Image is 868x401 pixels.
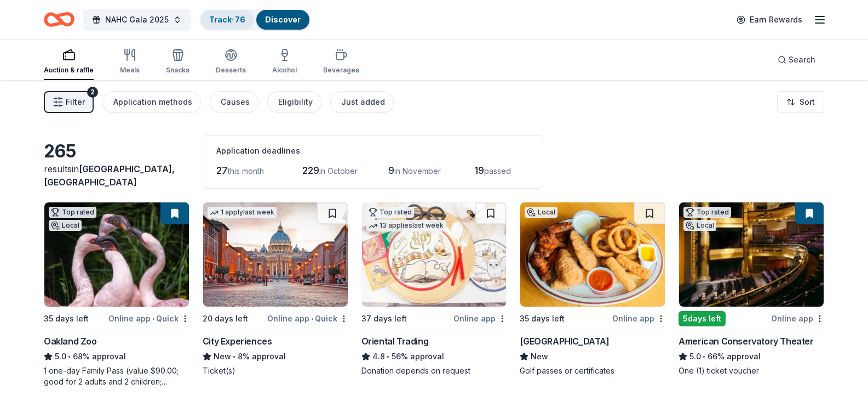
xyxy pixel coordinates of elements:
[769,49,824,71] button: Search
[302,165,319,176] span: 229
[683,207,731,218] div: Top rated
[108,312,189,325] div: Online app Quick
[453,312,507,325] div: Online app
[49,220,82,231] div: Local
[361,365,507,376] div: Donation depends on request
[166,66,189,75] div: Snacks
[525,207,557,218] div: Local
[210,91,258,113] button: Causes
[520,335,609,348] div: [GEOGRAPHIC_DATA]
[272,66,297,75] div: Alcohol
[362,202,507,307] img: Image for Oriental Trading
[216,165,228,176] span: 27
[366,207,414,218] div: Top rated
[366,220,446,231] div: 13 applies last week
[113,95,192,109] div: Application methods
[278,95,313,109] div: Eligibility
[68,352,71,361] span: •
[203,202,348,307] img: Image for City Experiences
[777,91,824,113] button: Sort
[233,352,235,361] span: •
[789,53,815,66] span: Search
[703,352,706,361] span: •
[44,350,189,363] div: 68% approval
[44,7,74,32] a: Home
[679,202,824,376] a: Image for American Conservatory TheaterTop ratedLocal5days leftOnline appAmerican Conservatory Th...
[44,44,94,80] button: Auction & raffle
[120,44,140,80] button: Meals
[44,202,189,307] img: Image for Oakland Zoo
[44,66,94,75] div: Auction & raffle
[311,314,313,323] span: •
[323,66,359,75] div: Beverages
[44,163,175,188] span: [GEOGRAPHIC_DATA], [GEOGRAPHIC_DATA]
[683,220,716,231] div: Local
[120,66,140,75] div: Meals
[679,202,824,307] img: Image for American Conservatory Theater
[394,166,441,176] span: in November
[679,365,824,376] div: One (1) ticket voucher
[330,91,394,113] button: Just added
[105,13,169,26] span: NAHC Gala 2025
[203,350,348,363] div: 8% approval
[730,10,809,30] a: Earn Rewards
[689,350,701,363] span: 5.0
[361,202,507,376] a: Image for Oriental TradingTop rated13 applieslast week37 days leftOnline appOriental Trading4.8•5...
[361,335,429,348] div: Oriental Trading
[361,312,407,325] div: 37 days left
[87,87,98,98] div: 2
[771,312,824,325] div: Online app
[272,44,297,80] button: Alcohol
[44,312,89,325] div: 35 days left
[520,312,565,325] div: 35 days left
[152,314,154,323] span: •
[221,95,250,109] div: Causes
[214,350,231,363] span: New
[55,350,66,363] span: 5.0
[44,335,97,348] div: Oakland Zoo
[44,365,189,387] div: 1 one-day Family Pass (value $90.00; good for 2 adults and 2 children; parking is included)
[203,202,348,376] a: Image for City Experiences1 applylast week20 days leftOnline app•QuickCity ExperiencesNew•8% appr...
[209,15,245,24] a: Track· 76
[520,202,665,376] a: Image for Dublin Ranch GolfLocal35 days leftOnline app[GEOGRAPHIC_DATA]NewGolf passes or certific...
[679,311,726,326] div: 5 days left
[208,207,277,218] div: 1 apply last week
[265,15,301,24] a: Discover
[216,44,246,80] button: Desserts
[319,166,358,176] span: in October
[520,365,665,376] div: Golf passes or certificates
[361,350,507,363] div: 56% approval
[83,9,191,31] button: NAHC Gala 2025
[44,140,189,162] div: 265
[66,95,85,109] span: Filter
[199,9,311,31] button: Track· 76Discover
[323,44,359,80] button: Beverages
[44,162,189,189] div: results
[679,350,824,363] div: 66% approval
[267,312,348,325] div: Online app Quick
[203,312,248,325] div: 20 days left
[341,95,385,109] div: Just added
[203,365,348,376] div: Ticket(s)
[267,91,321,113] button: Eligibility
[49,207,96,218] div: Top rated
[520,202,665,307] img: Image for Dublin Ranch Golf
[612,312,665,325] div: Online app
[228,166,264,176] span: this month
[800,95,815,109] span: Sort
[474,165,484,176] span: 19
[216,66,246,75] div: Desserts
[44,163,175,188] span: in
[102,91,201,113] button: Application methods
[44,91,94,113] button: Filter2
[216,144,530,157] div: Application deadlines
[679,335,813,348] div: American Conservatory Theater
[531,350,548,363] span: New
[44,202,189,387] a: Image for Oakland ZooTop ratedLocal35 days leftOnline app•QuickOakland Zoo5.0•68% approval1 one-d...
[484,166,511,176] span: passed
[372,350,385,363] span: 4.8
[387,352,389,361] span: •
[166,44,189,80] button: Snacks
[203,335,272,348] div: City Experiences
[388,165,394,176] span: 9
